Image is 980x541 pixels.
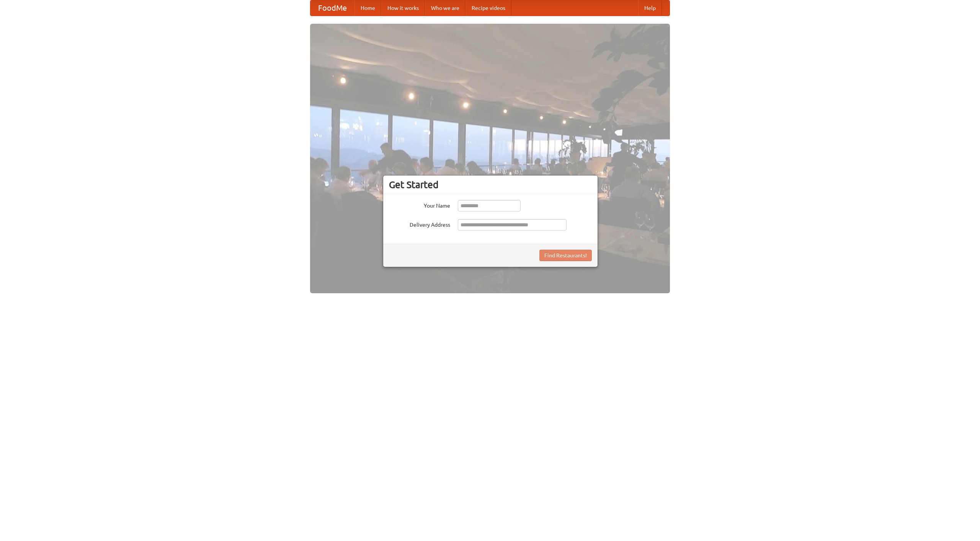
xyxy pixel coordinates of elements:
a: Recipe videos [465,0,511,16]
a: How it works [381,0,425,16]
label: Your Name [389,200,450,210]
label: Delivery Address [389,219,450,229]
a: Help [638,0,662,16]
a: FoodMe [310,0,354,16]
button: Find Restaurants! [539,250,592,261]
h3: Get Started [389,179,592,190]
a: Home [354,0,381,16]
a: Who we are [425,0,465,16]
